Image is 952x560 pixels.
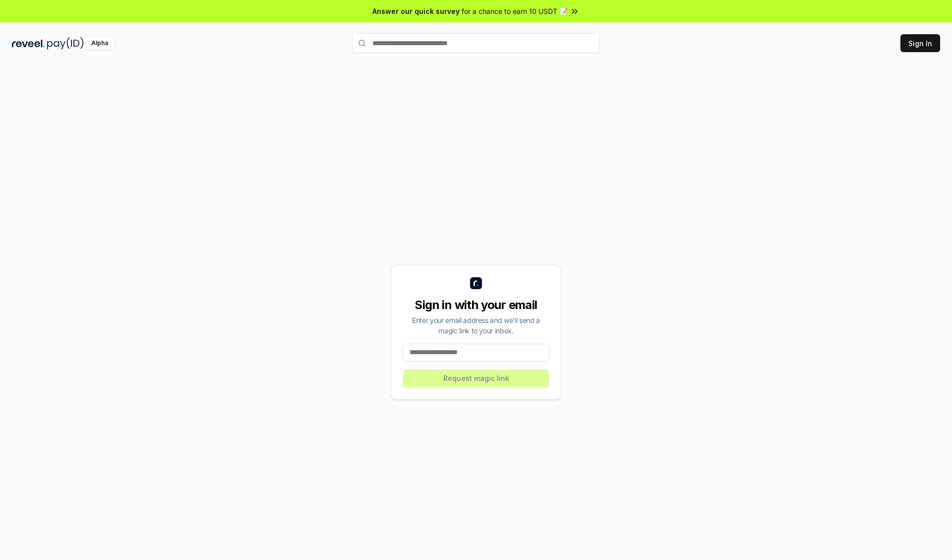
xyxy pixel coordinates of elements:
img: reveel_dark [12,37,45,50]
img: pay_id [47,37,84,50]
div: Alpha [86,37,114,50]
div: Enter your email address and we’ll send a magic link to your inbox. [403,315,549,336]
button: Sign In [900,34,940,52]
span: Answer our quick survey [372,6,460,16]
div: Sign in with your email [403,297,549,313]
img: logo_small [470,277,482,289]
span: for a chance to earn 10 USDT 📝 [462,6,568,16]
